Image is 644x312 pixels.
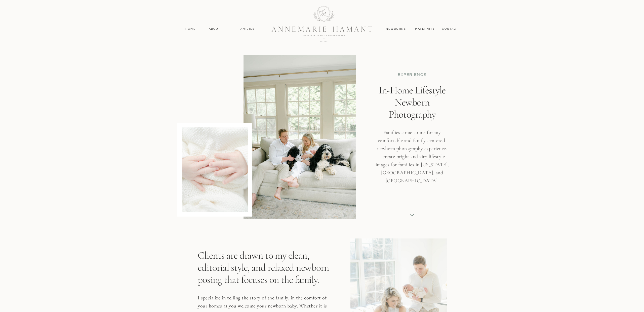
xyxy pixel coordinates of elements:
p: EXPERIENCE [381,72,443,77]
a: Newborns [384,27,408,31]
p: Clients are drawn to my clean, editorial style, and relaxed newborn posing that focuses on the fa... [198,249,332,281]
a: Home [183,27,198,31]
a: MAternity [415,27,434,31]
a: contact [439,27,461,31]
a: Families [235,27,258,31]
h3: Families come to me for my comfortable and family-centered newborn photography experience. I crea... [375,128,449,190]
a: About [207,27,222,31]
h1: In-Home Lifestyle Newborn Photography [370,84,454,125]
